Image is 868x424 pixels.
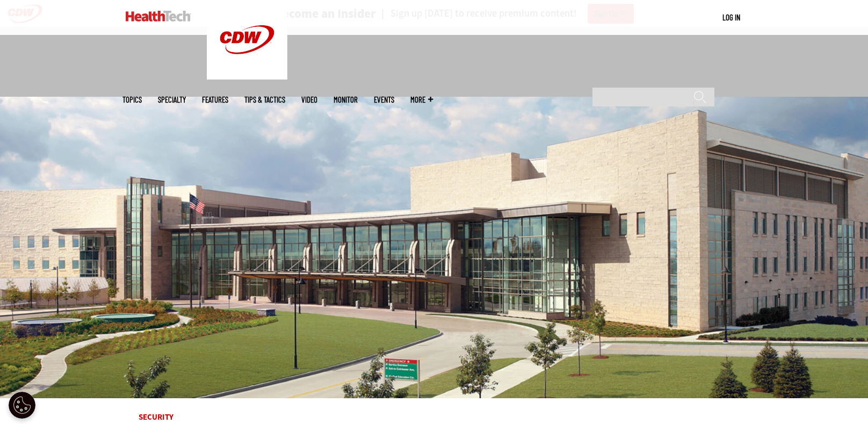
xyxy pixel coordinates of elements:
a: MonITor [334,96,358,104]
div: Cookie Settings [9,392,35,419]
span: Specialty [158,96,186,104]
img: Home [126,11,191,21]
a: Events [374,96,394,104]
a: Video [301,96,317,104]
a: Features [202,96,228,104]
span: More [410,96,433,104]
a: CDW [207,71,287,82]
a: Log in [722,12,740,22]
a: Tips & Tactics [244,96,285,104]
div: User menu [722,12,740,23]
a: Security [139,412,173,422]
span: Topics [122,96,142,104]
button: Open Preferences [9,392,35,419]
